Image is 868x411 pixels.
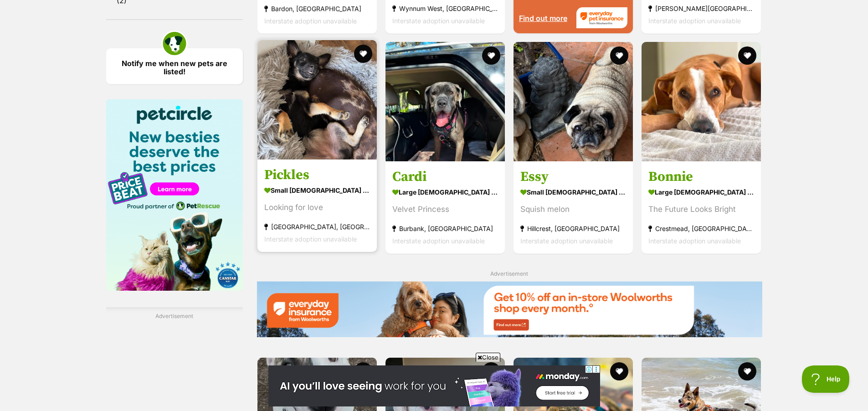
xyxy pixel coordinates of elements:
a: Cardi large [DEMOGRAPHIC_DATA] Dog Velvet Princess Burbank, [GEOGRAPHIC_DATA] Interstate adoption... [385,161,505,254]
span: Interstate adoption unavailable [648,237,741,245]
img: Cardi - Neapolitan Mastiff Dog [385,42,505,161]
strong: Burbank, [GEOGRAPHIC_DATA] [392,222,498,235]
iframe: Help Scout Beacon - Open [802,365,850,393]
h3: Cardi [392,168,498,185]
strong: Bardon, [GEOGRAPHIC_DATA] [264,2,370,14]
h3: Essy [520,168,626,185]
button: favourite [482,46,500,65]
span: Interstate adoption unavailable [392,237,485,245]
span: Interstate adoption unavailable [264,16,357,24]
a: Bonnie large [DEMOGRAPHIC_DATA] Dog The Future Looks Bright Crestmead, [GEOGRAPHIC_DATA] Intersta... [642,161,761,254]
h3: Bonnie [648,168,754,185]
button: favourite [739,362,757,380]
strong: Crestmead, [GEOGRAPHIC_DATA] [648,222,754,235]
button: favourite [739,46,757,65]
strong: large [DEMOGRAPHIC_DATA] Dog [648,185,754,199]
span: Interstate adoption unavailable [392,16,485,24]
strong: small [DEMOGRAPHIC_DATA] Dog [520,185,626,199]
span: Advertisement [490,270,528,277]
strong: [PERSON_NAME][GEOGRAPHIC_DATA], [GEOGRAPHIC_DATA] [648,2,754,14]
div: Looking for love [264,201,370,214]
strong: Hillcrest, [GEOGRAPHIC_DATA] [520,222,626,235]
img: Pickles - Fox Terrier Dog [257,40,377,159]
strong: Wynnum West, [GEOGRAPHIC_DATA] [392,2,498,14]
strong: [GEOGRAPHIC_DATA], [GEOGRAPHIC_DATA] [264,221,370,233]
div: Squish melon [520,203,626,216]
span: Interstate adoption unavailable [520,237,613,245]
strong: small [DEMOGRAPHIC_DATA] Dog [264,184,370,197]
img: Everyday Insurance promotional banner [257,281,762,337]
button: favourite [610,362,628,380]
a: Notify me when new pets are listed! [106,48,243,84]
div: Velvet Princess [392,203,498,216]
h3: Pickles [264,166,370,184]
strong: large [DEMOGRAPHIC_DATA] Dog [392,185,498,199]
a: Essy small [DEMOGRAPHIC_DATA] Dog Squish melon Hillcrest, [GEOGRAPHIC_DATA] Interstate adoption u... [514,161,633,254]
button: favourite [354,45,372,63]
img: Essy - Pug Dog [514,42,633,161]
div: The Future Looks Bright [648,203,754,216]
img: Pet Circle promo banner [106,99,243,291]
a: Pickles small [DEMOGRAPHIC_DATA] Dog Looking for love [GEOGRAPHIC_DATA], [GEOGRAPHIC_DATA] Inters... [257,159,377,252]
span: Interstate adoption unavailable [648,16,741,24]
img: Bonnie - Great Dane Dog [642,42,761,161]
button: favourite [610,46,628,65]
a: Everyday Insurance promotional banner [257,281,762,339]
span: Close [476,353,500,362]
iframe: Advertisement [268,365,600,406]
span: Interstate adoption unavailable [264,235,357,243]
